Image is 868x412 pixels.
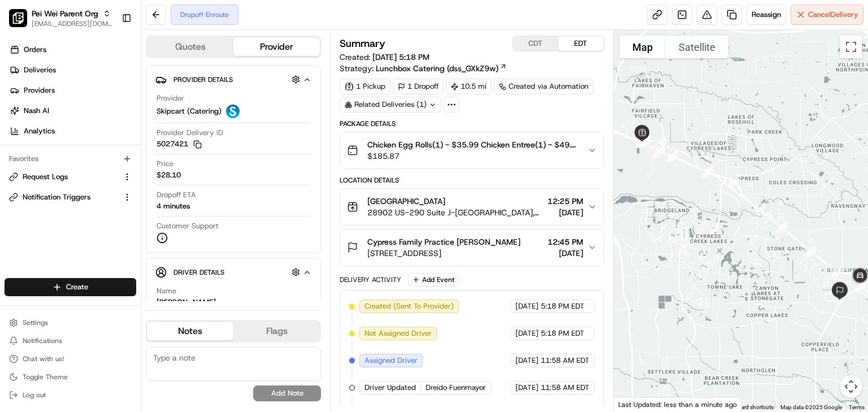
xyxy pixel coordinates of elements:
a: Lunchbox Catering (dss_GXkZ9w) [376,63,507,74]
div: 15 [661,145,682,167]
span: [DATE] [100,205,123,214]
img: Google [617,397,654,411]
img: 8016278978528_b943e370aa5ada12b00a_72.png [24,107,44,128]
button: Log out [5,387,136,403]
a: Nash AI [5,102,141,120]
button: Pei Wei Parent OrgPei Wei Parent Org[EMAIL_ADDRESS][DOMAIN_NAME] [5,5,117,32]
span: Chicken Egg Rolls(1) - $35.99 Chicken Entree(1) - $49.0 Steak Entree(1) - $59.0 Gallon Mandarin T... [367,139,579,150]
span: 5:18 PM EDT [541,301,584,311]
button: Notification Triggers [5,188,136,206]
h3: Summary [340,38,385,49]
div: 12 [826,261,848,282]
span: Created: [340,51,429,63]
span: [GEOGRAPHIC_DATA] [367,196,445,207]
a: Analytics [5,122,141,140]
span: 12:25 PM [548,196,583,207]
button: CancelDelivery [791,5,863,25]
img: Masood Aslam [11,194,29,212]
a: Notification Triggers [9,192,118,202]
button: Reassign [747,5,786,25]
span: [DATE] [515,301,539,311]
span: 5:18 PM EDT [541,328,584,339]
span: Create [66,282,88,292]
button: Flags [233,322,320,340]
button: Pei Wei Parent Org [32,8,98,19]
span: Created (Sent To Provider) [364,301,454,311]
div: 10.5 mi [446,79,492,94]
div: 24 [748,198,770,220]
div: [PERSON_NAME] [157,297,216,307]
button: Quotes [147,38,233,56]
span: [DATE] [548,207,583,218]
div: 14 [722,170,744,191]
span: Cypress Family Practice [PERSON_NAME] [367,236,520,248]
span: Customer Support [157,221,219,231]
img: Pei Wei Parent Org [9,9,27,27]
div: 25 [800,240,821,262]
span: Dreido Fuenmayor [426,383,486,393]
span: Cancel Delivery [808,10,858,20]
button: Chat with us! [5,351,136,367]
div: 21 [650,131,671,153]
input: Clear [29,72,186,84]
span: Providers [24,85,55,96]
span: Dropoff ETA [157,190,196,200]
div: We're available if you need us! [51,119,155,128]
div: Start new chat [51,107,185,119]
a: Created via Automation [494,79,593,94]
a: Request Logs [9,172,118,182]
span: [DATE] 5:18 PM [372,52,429,62]
div: 1 Pickup [340,79,390,94]
button: See all [175,144,206,158]
button: Map camera controls [840,375,862,398]
div: Favorites [5,150,136,168]
span: Skipcart (Catering) [157,106,222,116]
span: [DATE] [100,175,123,184]
span: 11:58 AM EDT [541,383,589,393]
button: Request Logs [5,168,136,186]
span: [STREET_ADDRESS] [367,248,520,259]
img: Brittany Newman [11,164,29,182]
span: Log out [23,391,46,400]
div: Delivery Activity [340,275,401,284]
a: Open this area in Google Maps (opens a new window) [617,397,654,411]
span: 12:45 PM [548,236,583,248]
span: Provider [157,93,184,103]
button: [EMAIL_ADDRESS][DOMAIN_NAME] [32,19,112,28]
button: CDT [513,36,558,51]
button: Keyboard shortcuts [725,404,774,411]
span: Name [157,286,176,296]
span: • [94,205,98,214]
button: Provider Details [155,70,311,89]
span: Reassign [752,10,781,20]
div: 1 Dropoff [393,79,444,94]
button: 5027421 [157,139,202,149]
img: 1736555255976-a54dd68f-1ca7-489b-9aae-adbdc363a1c4 [23,206,32,215]
span: 11:58 AM EDT [541,355,589,366]
span: Assigned Driver [364,355,418,366]
span: Request Logs [23,172,68,182]
button: [GEOGRAPHIC_DATA]28902 US-290 Suite J-[GEOGRAPHIC_DATA], [GEOGRAPHIC_DATA]12:25 PM[DATE] [340,189,604,225]
a: Terms [849,404,865,410]
span: Pylon [112,280,137,288]
div: Strategy: [340,63,507,74]
a: 📗Knowledge Base [7,248,91,268]
div: 13 [771,216,792,238]
span: $185.87 [367,150,579,162]
button: Toggle Theme [5,369,136,385]
div: 23 [696,161,718,183]
span: Map data ©2025 Google [780,404,842,410]
div: 📗 [11,253,20,262]
button: Start new chat [192,111,206,124]
span: Settings [23,318,48,327]
a: Deliveries [5,61,141,79]
a: Powered byPylon [80,279,137,288]
a: Orders [5,41,141,59]
span: Orders [24,45,46,55]
div: 22 [648,141,669,162]
span: Notifications [23,336,62,345]
p: Welcome 👋 [11,45,206,63]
